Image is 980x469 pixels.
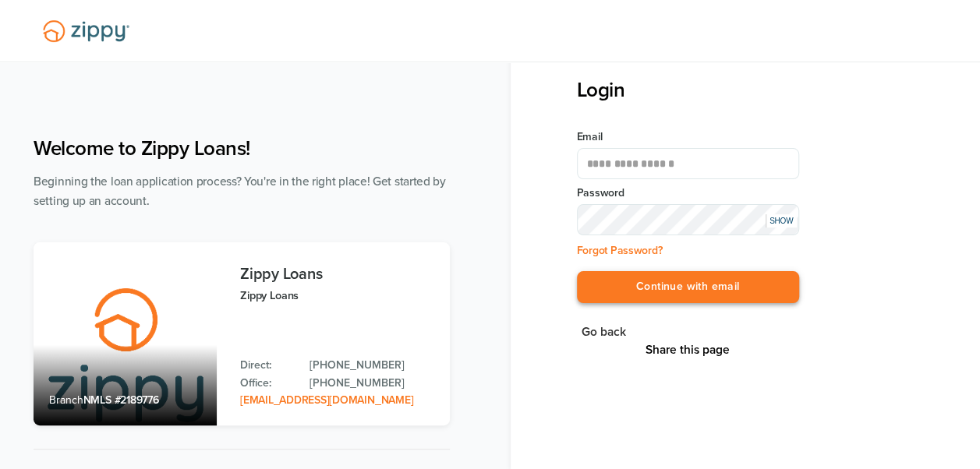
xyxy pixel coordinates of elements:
[240,266,434,283] h3: Zippy Loans
[577,271,799,303] button: Continue with email
[34,13,139,49] img: Lender Logo
[240,375,294,392] p: Office:
[577,148,799,179] input: Email Address
[641,342,734,358] button: Share This Page
[577,78,799,102] h3: Login
[34,175,446,208] span: Beginning the loan application process? You're in the right place! Get started by setting up an a...
[240,287,434,305] p: Zippy Loans
[240,393,413,407] a: Email Address: zippyguide@zippymh.com
[34,136,450,160] h1: Welcome to Zippy Loans!
[240,357,294,374] p: Direct:
[577,244,663,257] a: Forgot Password?
[49,393,83,407] span: Branch
[310,375,434,392] a: Office Phone: 512-975-2947
[577,322,631,343] button: Go back
[577,204,799,235] input: Input Password
[766,214,797,227] div: SHOW
[83,393,159,407] span: NMLS #2189776
[577,129,799,145] label: Email
[577,185,799,201] label: Password
[310,357,434,374] a: Direct Phone: 512-975-2947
